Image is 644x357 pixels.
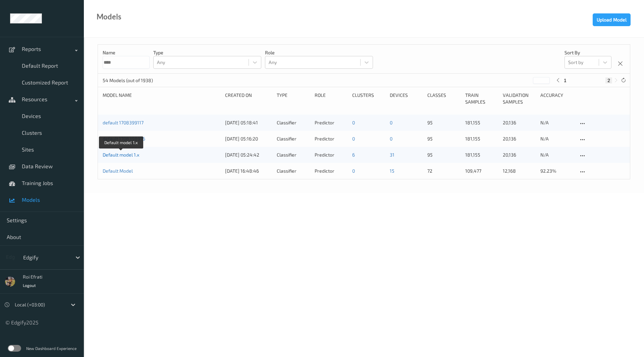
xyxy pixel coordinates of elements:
[315,152,347,158] div: Predictor
[565,49,611,56] p: Sort by
[427,168,460,174] p: 72
[390,136,392,141] a: 0
[427,92,460,105] div: Classes
[97,13,121,20] div: Models
[465,92,498,105] div: Train Samples
[277,135,310,142] div: Classifier
[503,135,536,142] p: 20,136
[465,152,498,158] p: 181,155
[277,119,310,126] div: Classifier
[503,168,536,174] p: 12,168
[315,135,347,142] div: Predictor
[540,168,573,174] p: 92.23%
[103,77,153,84] p: 54 Models (out of 1938)
[103,168,133,174] a: Default Model
[277,152,310,158] div: Classifier
[503,152,536,158] p: 20,136
[103,120,144,125] a: default 1708399117
[225,168,272,174] div: [DATE] 16:48:46
[352,92,385,105] div: clusters
[225,92,272,105] div: Created On
[540,119,573,126] p: N/A
[225,119,272,126] div: [DATE] 05:18:41
[540,92,573,105] div: Accuracy
[427,152,460,158] p: 95
[103,49,150,56] p: Name
[315,168,347,174] div: Predictor
[465,168,498,174] p: 109,477
[225,152,272,158] div: [DATE] 05:24:42
[315,92,347,105] div: Role
[225,135,272,142] div: [DATE] 05:16:20
[352,136,355,141] a: 0
[153,49,261,56] p: Type
[503,119,536,126] p: 20,136
[352,120,355,125] a: 0
[540,152,573,158] p: N/A
[265,49,373,56] p: Role
[465,119,498,126] p: 181,155
[503,92,536,105] div: Validation Samples
[103,136,145,141] a: default 1708398976
[315,119,347,126] div: Predictor
[540,135,573,142] p: N/A
[277,92,310,105] div: Type
[593,13,631,26] button: Upload Model
[390,120,392,125] a: 0
[605,77,612,83] button: 2
[352,152,355,158] a: 6
[277,168,310,174] div: Classifier
[427,119,460,126] p: 95
[352,168,355,174] a: 0
[427,135,460,142] p: 95
[465,135,498,142] p: 181,155
[390,92,423,105] div: devices
[390,168,394,174] a: 15
[103,92,220,105] div: Model Name
[562,77,569,83] button: 1
[103,152,139,158] a: Default model 1.x
[390,152,394,158] a: 31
